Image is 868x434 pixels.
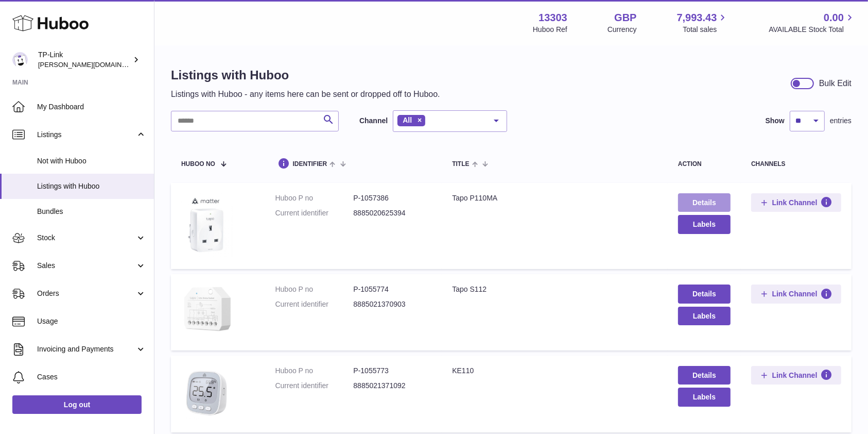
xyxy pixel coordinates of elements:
dd: 8885021371092 [353,381,431,391]
a: Details [678,193,731,212]
dt: Current identifier [275,299,354,309]
span: Bundles [37,207,146,216]
button: Labels [678,215,731,233]
label: Channel [359,116,388,126]
img: susie.li@tp-link.com [12,52,28,68]
span: Listings with Huboo [37,181,146,191]
span: Sales [37,261,135,271]
span: 7,993.43 [677,11,717,25]
span: My Dashboard [37,102,146,112]
div: action [678,161,731,168]
dt: Huboo P no [275,285,354,294]
span: Cases [37,372,146,382]
span: title [452,161,469,168]
button: Link Channel [751,285,841,303]
button: Labels [678,388,731,406]
span: All [403,116,412,124]
span: Huboo no [181,161,215,168]
span: 0.00 [824,11,844,25]
span: Not with Huboo [37,156,146,166]
dd: 8885021370903 [353,299,431,309]
div: Bulk Edit [819,78,852,89]
img: KE110 [181,366,233,420]
dt: Huboo P no [275,193,354,203]
span: Invoicing and Payments [37,344,135,354]
div: Tapo S112 [452,285,657,294]
span: entries [830,116,852,126]
h1: Listings with Huboo [171,67,440,84]
a: Details [678,285,731,303]
div: Tapo P110MA [452,193,657,203]
span: Usage [37,316,146,326]
dt: Huboo P no [275,366,354,376]
span: Link Channel [772,198,818,207]
a: 0.00 AVAILABLE Stock Total [769,11,856,35]
p: Listings with Huboo - any items here can be sent or dropped off to Huboo. [171,89,440,100]
img: Tapo P110MA [181,193,233,256]
span: identifier [293,161,327,168]
span: AVAILABLE Stock Total [769,25,856,35]
img: Tapo S112 [181,285,233,338]
span: Link Channel [772,289,818,298]
span: Link Channel [772,371,818,380]
dd: P-1055774 [353,285,431,294]
button: Link Channel [751,366,841,385]
div: channels [751,161,841,168]
div: TP-Link [38,50,131,70]
span: Stock [37,233,135,243]
strong: GBP [614,11,636,25]
a: Log out [12,395,142,414]
strong: 13303 [539,11,567,25]
dd: P-1057386 [353,193,431,203]
button: Labels [678,307,731,325]
span: [PERSON_NAME][DOMAIN_NAME][EMAIL_ADDRESS][DOMAIN_NAME] [38,60,260,69]
button: Link Channel [751,193,841,212]
a: Details [678,366,731,385]
div: KE110 [452,366,657,376]
a: 7,993.43 Total sales [677,11,729,35]
span: Listings [37,130,135,140]
dd: P-1055773 [353,366,431,376]
div: Currency [607,25,637,35]
span: Total sales [683,25,728,35]
div: Huboo Ref [533,25,567,35]
label: Show [766,116,785,126]
dt: Current identifier [275,208,354,218]
span: Orders [37,289,135,298]
dd: 8885020625394 [353,208,431,218]
dt: Current identifier [275,381,354,391]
